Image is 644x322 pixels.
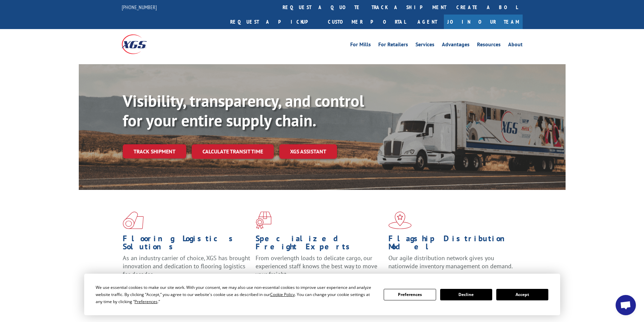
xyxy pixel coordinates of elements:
[444,15,523,29] a: Join Our Team
[192,144,274,159] a: Calculate transit time
[84,274,560,315] div: Cookie Consent Prompt
[411,15,444,29] a: Agent
[123,212,144,229] img: xgs-icon-total-supply-chain-intelligence-red
[323,15,411,29] a: Customer Portal
[123,90,364,131] b: Visibility, transparency, and control for your entire supply chain.
[122,4,157,10] a: [PHONE_NUMBER]
[123,254,250,278] span: As an industry carrier of choice, XGS has brought innovation and dedication to flooring logistics...
[442,42,470,49] a: Advantages
[378,42,408,49] a: For Retailers
[350,42,371,49] a: For Mills
[256,234,383,254] h1: Specialized Freight Experts
[256,212,271,229] img: xgs-icon-focused-on-flooring-red
[123,144,186,158] a: Track shipment
[440,289,492,300] button: Decline
[508,42,523,49] a: About
[279,144,337,159] a: XGS ASSISTANT
[388,254,513,270] span: Our agile distribution network gives you nationwide inventory management on demand.
[616,295,636,315] div: Open chat
[388,212,412,229] img: xgs-icon-flagship-distribution-model-red
[384,289,436,300] button: Preferences
[123,234,251,254] h1: Flooring Logistics Solutions
[96,284,376,305] div: We use essential cookies to make our site work. With your consent, we may also use non-essential ...
[477,42,501,49] a: Resources
[270,292,295,297] span: Cookie Policy
[256,254,383,284] p: From overlength loads to delicate cargo, our experienced staff knows the best way to move your fr...
[388,234,516,254] h1: Flagship Distribution Model
[496,289,548,300] button: Accept
[225,15,323,29] a: Request a pickup
[135,299,158,304] span: Preferences
[415,42,434,49] a: Services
